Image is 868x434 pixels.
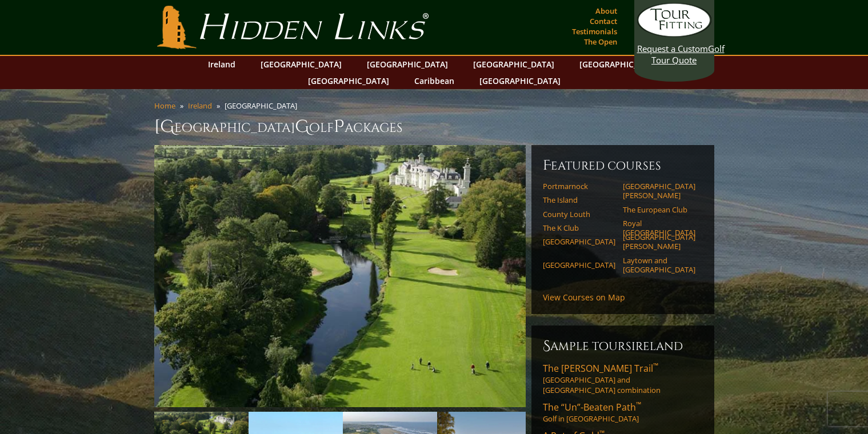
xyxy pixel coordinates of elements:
[543,210,615,219] a: County Louth
[543,195,615,204] a: The Island
[653,361,658,371] sup: ™
[154,115,714,138] h1: [GEOGRAPHIC_DATA] olf ackages
[543,401,703,424] a: The “Un”-Beaten Path™Golf in [GEOGRAPHIC_DATA]
[636,400,641,409] sup: ™
[225,101,302,111] li: [GEOGRAPHIC_DATA]
[474,73,566,89] a: [GEOGRAPHIC_DATA]
[154,101,175,111] a: Home
[543,156,703,175] h6: Featured Courses
[361,56,454,73] a: [GEOGRAPHIC_DATA]
[637,3,711,66] a: Request a CustomGolf Tour Quote
[295,115,309,138] span: G
[623,219,695,238] a: Royal [GEOGRAPHIC_DATA]
[623,232,695,251] a: [GEOGRAPHIC_DATA][PERSON_NAME]
[569,23,620,39] a: Testimonials
[623,205,695,214] a: The European Club
[543,223,615,232] a: The K Club
[593,3,620,19] a: About
[637,43,708,54] span: Request a Custom
[581,34,620,50] a: The Open
[574,56,666,73] a: [GEOGRAPHIC_DATA]
[543,237,615,246] a: [GEOGRAPHIC_DATA]
[409,73,460,89] a: Caribbean
[543,292,625,303] a: View Courses on Map
[587,13,620,29] a: Contact
[302,73,395,89] a: [GEOGRAPHIC_DATA]
[334,115,345,138] span: P
[543,260,615,270] a: [GEOGRAPHIC_DATA]
[467,56,560,73] a: [GEOGRAPHIC_DATA]
[623,256,695,275] a: Laytown and [GEOGRAPHIC_DATA]
[543,182,615,191] a: Portmarnock
[543,362,658,375] span: The [PERSON_NAME] Trail
[543,362,703,395] a: The [PERSON_NAME] Trail™[GEOGRAPHIC_DATA] and [GEOGRAPHIC_DATA] combination
[543,401,641,413] span: The “Un”-Beaten Path
[543,337,703,355] h6: Sample ToursIreland
[188,101,212,111] a: Ireland
[623,182,695,200] a: [GEOGRAPHIC_DATA][PERSON_NAME]
[255,56,347,73] a: [GEOGRAPHIC_DATA]
[202,56,241,73] a: Ireland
